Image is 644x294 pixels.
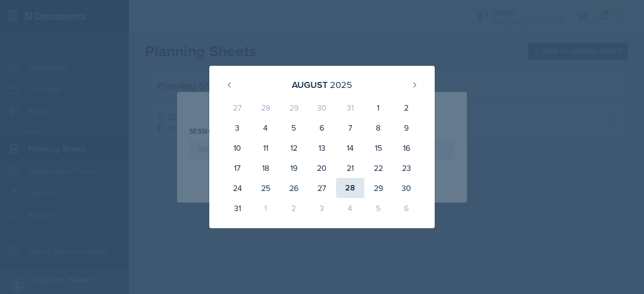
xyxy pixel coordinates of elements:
[292,78,328,91] div: August
[308,198,336,218] div: 3
[223,97,252,118] div: 27
[223,178,252,198] div: 24
[330,78,352,91] div: 2025
[223,138,252,158] div: 10
[308,158,336,178] div: 20
[280,118,308,138] div: 5
[392,118,421,138] div: 9
[308,138,336,158] div: 13
[308,118,336,138] div: 6
[280,97,308,118] div: 29
[336,97,364,118] div: 31
[252,198,280,218] div: 1
[252,97,280,118] div: 28
[336,158,364,178] div: 21
[364,118,392,138] div: 8
[392,97,421,118] div: 2
[280,138,308,158] div: 12
[364,198,392,218] div: 5
[308,178,336,198] div: 27
[223,118,252,138] div: 3
[223,158,252,178] div: 17
[252,158,280,178] div: 18
[364,158,392,178] div: 22
[336,198,364,218] div: 4
[280,158,308,178] div: 19
[223,198,252,218] div: 31
[364,138,392,158] div: 15
[364,178,392,198] div: 29
[336,138,364,158] div: 14
[252,138,280,158] div: 11
[392,138,421,158] div: 16
[336,178,364,198] div: 28
[280,198,308,218] div: 2
[392,178,421,198] div: 30
[252,118,280,138] div: 4
[252,178,280,198] div: 25
[308,97,336,118] div: 30
[392,198,421,218] div: 6
[364,97,392,118] div: 1
[336,118,364,138] div: 7
[280,178,308,198] div: 26
[392,158,421,178] div: 23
